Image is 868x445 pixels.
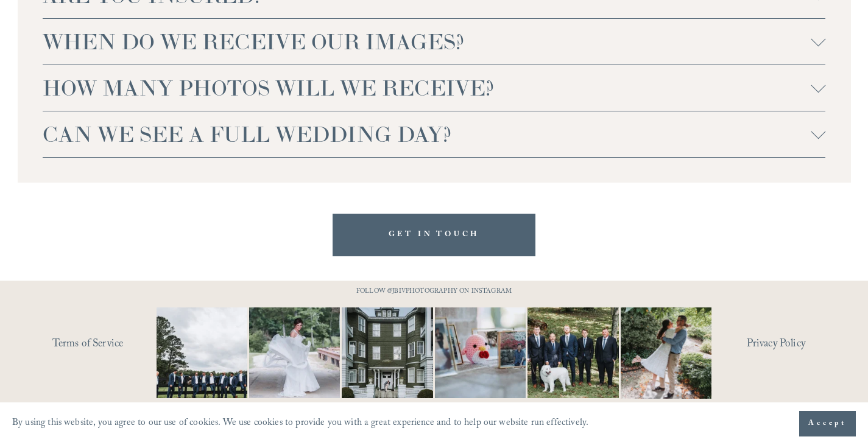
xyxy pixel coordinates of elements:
[799,411,856,436] button: Accept
[43,74,811,102] span: HOW MANY PHOTOS WILL WE RECEIVE?
[52,335,191,356] a: Terms of Service
[808,418,847,430] span: Accept
[747,335,851,356] a: Privacy Policy
[505,307,641,398] img: Happy #InternationalDogDay to all the pups who have made wedding days, engagement sessions, and p...
[412,307,549,398] img: This has got to be one of the cutest detail shots I've ever taken for a wedding! 📷 @thewoobles #I...
[43,65,826,111] button: HOW MANY PHOTOS WILL WE RECEIVE?
[227,307,363,398] img: Not every photo needs to be perfectly still, sometimes the best ones are the ones that feel like ...
[12,415,588,433] p: By using this website, you agree to our use of cookies. We use cookies to provide you with a grea...
[329,307,446,398] img: Wideshots aren't just &quot;nice to have,&quot; they're a wedding day essential! 🙌 #Wideshotwedne...
[133,307,270,398] img: Definitely, not your typical #WideShotWednesday moment. It&rsquo;s all about the suits, the smile...
[43,111,826,157] button: CAN WE SEE A FULL WEDDING DAY?
[330,286,538,299] p: FOLLOW @JBIVPHOTOGRAPHY ON INSTAGRAM
[43,28,811,55] span: WHEN DO WE RECEIVE OUR IMAGES?
[621,293,711,413] img: It&rsquo;s that time of year where weddings and engagements pick up and I get the joy of capturin...
[333,214,536,256] a: GET IN TOUCH
[43,121,811,148] span: CAN WE SEE A FULL WEDDING DAY?
[43,19,826,65] button: WHEN DO WE RECEIVE OUR IMAGES?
